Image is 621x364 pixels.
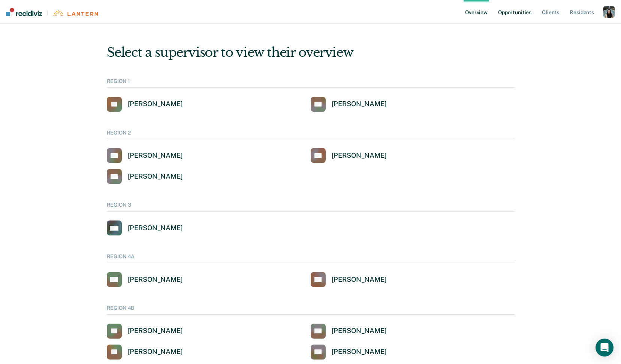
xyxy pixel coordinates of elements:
[107,253,515,263] div: REGION 4A
[128,224,183,232] div: [PERSON_NAME]
[128,151,183,160] div: [PERSON_NAME]
[107,220,183,235] a: [PERSON_NAME]
[107,45,515,60] div: Select a supervisor to view their overview
[107,78,515,88] div: REGION 1
[332,275,387,284] div: [PERSON_NAME]
[107,97,183,112] a: [PERSON_NAME]
[107,202,515,212] div: REGION 3
[42,10,52,16] span: |
[332,327,387,335] div: [PERSON_NAME]
[107,169,183,184] a: [PERSON_NAME]
[107,148,183,163] a: [PERSON_NAME]
[332,100,387,108] div: [PERSON_NAME]
[128,327,183,335] div: [PERSON_NAME]
[311,97,387,112] a: [PERSON_NAME]
[311,345,387,360] a: [PERSON_NAME]
[332,151,387,160] div: [PERSON_NAME]
[6,8,98,16] a: |
[128,100,183,108] div: [PERSON_NAME]
[107,130,515,139] div: REGION 2
[128,172,183,181] div: [PERSON_NAME]
[311,148,387,163] a: [PERSON_NAME]
[128,275,183,284] div: [PERSON_NAME]
[311,272,387,287] a: [PERSON_NAME]
[6,8,42,16] img: Recidiviz
[311,324,387,339] a: [PERSON_NAME]
[596,339,614,357] div: Open Intercom Messenger
[128,348,183,356] div: [PERSON_NAME]
[107,305,515,315] div: REGION 4B
[332,348,387,356] div: [PERSON_NAME]
[107,272,183,287] a: [PERSON_NAME]
[107,345,183,360] a: [PERSON_NAME]
[52,10,98,16] img: Lantern
[107,324,183,339] a: [PERSON_NAME]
